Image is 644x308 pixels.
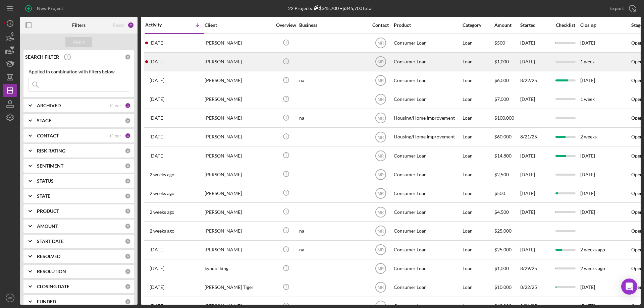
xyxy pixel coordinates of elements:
div: Loan [463,222,494,240]
time: 2025-09-12 13:53 [150,153,164,159]
b: ARCHIVED [37,103,61,108]
div: Consumer Loan [394,222,461,240]
div: Export [609,2,624,15]
time: 2025-08-29 15:23 [150,266,164,271]
div: [DATE] [520,53,550,71]
div: Consumer Loan [394,203,461,221]
b: PRODUCT [37,208,59,214]
div: Product [394,22,461,28]
div: kyndol king [205,260,272,278]
span: $1,000 [494,265,509,271]
button: Apply [65,37,92,47]
div: 0 [125,163,131,169]
time: 2025-08-22 17:30 [150,285,164,290]
div: 8/22/25 [520,279,550,296]
time: 2025-09-01 17:56 [150,247,164,252]
span: $25,000 [494,247,512,252]
div: Loan [463,203,494,221]
div: 8/21/25 [520,128,550,146]
div: 0 [125,268,131,274]
text: MR [377,229,384,234]
b: RISK RATING [37,148,65,153]
div: Loan [463,109,494,127]
span: $2,500 [494,172,509,177]
div: [PERSON_NAME] [205,241,272,259]
div: Clear [110,103,121,108]
div: Client [205,22,272,28]
span: $100,000 [494,115,514,121]
text: MR [377,78,384,83]
time: 1 week [580,59,595,64]
div: Apply [73,37,85,47]
button: Export [603,2,641,15]
div: $345,700 [312,5,339,11]
time: 2 weeks ago [580,265,605,271]
div: Consumer Loan [394,90,461,108]
time: 2 weeks ago [580,247,605,252]
b: SENTIMENT [37,163,63,169]
b: STATUS [37,178,54,184]
div: [PERSON_NAME] [205,34,272,52]
div: [PERSON_NAME] [205,166,272,183]
div: [DATE] [520,184,550,202]
div: 0 [125,178,131,184]
span: $25,000 [494,228,512,234]
div: 0 [125,284,131,290]
div: Consumer Loan [394,34,461,52]
div: na [299,72,366,89]
span: $4,500 [494,209,509,215]
div: 0 [125,193,131,199]
div: 0 [125,253,131,259]
span: $10,000 [494,284,512,290]
div: Loan [463,34,494,52]
div: [PERSON_NAME] [205,184,272,202]
time: 1 week [580,96,595,102]
div: Contact [368,22,393,28]
div: Reset [113,22,124,28]
text: MR [377,266,384,271]
div: Started [520,22,550,28]
div: Consumer Loan [394,184,461,202]
div: Consumer Loan [394,53,461,71]
div: [PERSON_NAME] [205,128,272,146]
text: MR [377,41,384,46]
text: MR [377,172,384,177]
div: [PERSON_NAME] [205,147,272,165]
div: Loan [463,90,494,108]
div: 0 [125,118,131,124]
text: MR [377,135,384,139]
div: [DATE] [520,203,550,221]
div: 22 Projects • $345,700 Total [288,5,373,11]
div: [PERSON_NAME] [205,90,272,108]
text: MR [377,285,384,290]
time: 2025-09-20 14:53 [150,40,164,46]
text: MR [377,191,384,196]
div: 0 [125,223,131,229]
div: Loan [463,260,494,278]
div: Loan [463,279,494,296]
div: Clear [110,133,121,138]
div: [DATE] [520,147,550,165]
text: MR [8,296,13,300]
div: Closing [580,22,631,28]
b: RESOLUTION [37,269,66,274]
div: [PERSON_NAME] [205,109,272,127]
time: 2025-09-05 15:05 [150,228,174,234]
div: na [299,222,366,240]
div: Category [463,22,494,28]
div: Applied in combination with filters below [29,69,129,74]
div: na [299,109,366,127]
div: Consumer Loan [394,241,461,259]
time: [DATE] [580,172,595,177]
div: Consumer Loan [394,279,461,296]
div: Overview [273,22,299,28]
div: [PERSON_NAME] Tiger [205,279,272,296]
time: 2025-09-16 00:57 [150,134,164,139]
div: $6,000 [494,72,520,89]
div: Consumer Loan [394,260,461,278]
div: Loan [463,184,494,202]
div: Loan [463,72,494,89]
button: MR [3,291,17,305]
div: [DATE] [520,241,550,259]
time: 2025-09-19 13:26 [150,97,164,102]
